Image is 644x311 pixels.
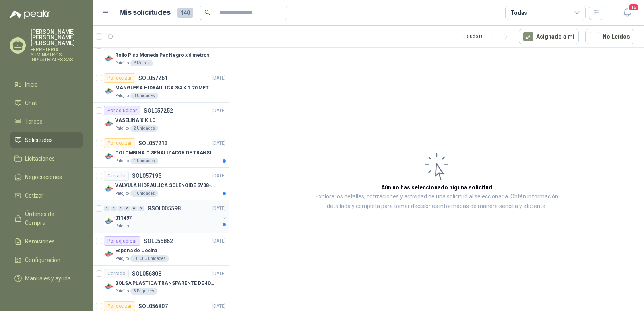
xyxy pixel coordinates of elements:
[212,205,226,212] p: [DATE]
[93,103,229,135] a: Por adjudicarSOL057252[DATE] Company LogoVASELINA X KILOPatojito2 Unidades
[10,10,51,19] img: Logo peakr
[138,303,168,309] p: SOL056807
[118,206,124,211] div: 0
[10,188,83,203] a: Cotizar
[115,60,129,66] p: Patojito
[115,247,157,255] p: Esponja de Cocina
[115,214,132,222] p: 011497
[124,206,130,211] div: 0
[628,4,639,11] span: 16
[31,29,83,46] p: [PERSON_NAME] [PERSON_NAME] [PERSON_NAME]
[115,93,129,99] p: Patojito
[10,252,83,268] a: Configuración
[25,136,53,144] span: Solicitudes
[204,10,210,15] span: search
[104,86,114,96] img: Company Logo
[104,138,135,148] div: Por cotizar
[381,183,492,192] h3: Aún no has seleccionado niguna solicitud
[115,280,215,287] p: BOLSA PLASTICA TRANSPARENTE DE 40*60 CMS
[104,249,114,259] img: Company Logo
[104,184,114,194] img: Company Logo
[25,99,37,107] span: Chat
[212,172,226,180] p: [DATE]
[93,70,229,103] a: Por cotizarSOL057261[DATE] Company LogoMANGUERA HIDRÁULICA 3/4 X 1.20 METROS DE LONGITUD HR-HR-AC...
[25,274,71,283] span: Manuales y ayuda
[10,169,83,185] a: Negociaciones
[132,271,161,276] p: SOL056808
[115,182,215,189] p: VALVULA HIDRAULICA SOLENOIDE SV08-20 REF : SV08-3B-N-24DC-DG NORMALMENTE CERRADA
[132,173,161,179] p: SOL057195
[620,6,634,20] button: 16
[10,95,83,111] a: Chat
[10,77,83,92] a: Inicio
[93,168,229,200] a: CerradoSOL057195[DATE] Company LogoVALVULA HIDRAULICA SOLENOIDE SV08-20 REF : SV08-3B-N-24DC-DG N...
[10,206,83,231] a: Órdenes de Compra
[144,108,173,113] p: SOL057252
[10,132,83,148] a: Solicitudes
[93,233,229,266] a: Por adjudicarSOL056862[DATE] Company LogoEsponja de CocinaPatojito10.000 Unidades
[131,206,137,211] div: 0
[104,106,140,115] div: Por adjudicar
[25,117,43,126] span: Tareas
[111,206,117,211] div: 0
[115,288,129,295] p: Patojito
[104,73,135,83] div: Por cotizar
[115,223,129,229] p: Patojito
[93,37,229,70] a: CerradoSOL057882[DATE] Company LogoRollo Piso Moneda Pvc Negro x 6 metrosPatojito6 Metros
[104,236,140,246] div: Por adjudicar
[130,190,158,197] div: 1 Unidades
[510,8,527,17] div: Todas
[25,154,55,163] span: Licitaciones
[10,151,83,166] a: Licitaciones
[310,192,563,211] p: Explora los detalles, cotizaciones y actividad de una solicitud al seleccionarla. Obtén informaci...
[130,288,157,295] div: 3 Paquetes
[130,158,158,164] div: 1 Unidades
[104,119,114,128] img: Company Logo
[104,54,114,63] img: Company Logo
[104,171,129,181] div: Cerrado
[212,237,226,245] p: [DATE]
[147,206,181,211] p: GSOL005598
[25,255,60,264] span: Configuración
[130,125,158,132] div: 2 Unidades
[104,269,129,278] div: Cerrado
[93,135,229,168] a: Por cotizarSOL057213[DATE] Company LogoCOLOMBINA O SEÑALIZADOR DE TRANSITOPatojito1 Unidades
[132,43,161,48] p: SOL057882
[144,238,173,244] p: SOL056862
[25,210,75,227] span: Órdenes de Compra
[25,237,55,246] span: Remisiones
[212,140,226,147] p: [DATE]
[104,151,114,161] img: Company Logo
[115,190,129,197] p: Patojito
[138,75,168,81] p: SOL057261
[130,93,158,99] div: 3 Unidades
[463,30,512,43] div: 1 - 50 de 101
[25,80,38,89] span: Inicio
[138,206,144,211] div: 0
[25,173,62,181] span: Negociaciones
[104,204,227,229] a: 0 0 0 0 0 0 GSOL005598[DATE] Company Logo011497Patojito
[104,216,114,226] img: Company Logo
[115,158,129,164] p: Patojito
[115,149,215,157] p: COLOMBINA O SEÑALIZADOR DE TRANSITO
[104,301,135,311] div: Por cotizar
[104,282,114,291] img: Company Logo
[130,60,153,66] div: 6 Metros
[138,140,168,146] p: SOL057213
[10,271,83,286] a: Manuales y ayuda
[212,270,226,278] p: [DATE]
[31,47,83,62] p: FERRETERIA SUMINISTROS INDUSTRIALES SAS
[115,84,215,92] p: MANGUERA HIDRÁULICA 3/4 X 1.20 METROS DE LONGITUD HR-HR-ACOPLADA
[519,29,579,44] button: Asignado a mi
[115,51,209,59] p: Rollo Piso Moneda Pvc Negro x 6 metros
[115,255,129,262] p: Patojito
[212,107,226,115] p: [DATE]
[130,255,169,262] div: 10.000 Unidades
[212,74,226,82] p: [DATE]
[119,7,171,19] h1: Mis solicitudes
[585,29,634,44] button: No Leídos
[115,125,129,132] p: Patojito
[115,117,156,124] p: VASELINA X KILO
[10,114,83,129] a: Tareas
[25,191,43,200] span: Cotizar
